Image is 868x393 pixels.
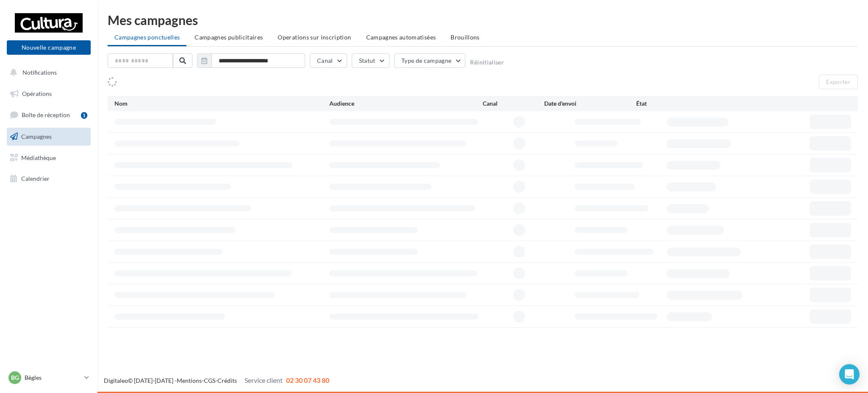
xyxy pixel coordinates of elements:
[114,99,329,108] div: Nom
[451,34,480,41] span: Brouillons
[286,376,329,384] span: 02 30 07 43 80
[25,373,81,382] p: Bègles
[21,154,56,161] span: Médiathèque
[394,53,466,68] button: Type de campagne
[483,99,544,108] div: Canal
[839,364,860,385] div: Open Intercom Messenger
[245,376,283,384] span: Service client
[5,128,92,146] a: Campagnes
[5,64,89,81] button: Notifications
[11,373,19,382] span: Bg
[5,85,92,103] a: Opérations
[310,53,347,68] button: Canal
[204,377,215,384] a: CGS
[366,34,436,41] span: Campagnes automatisées
[7,40,91,55] button: Nouvelle campagne
[22,69,57,76] span: Notifications
[104,377,128,384] a: Digitaleo
[636,99,728,108] div: État
[22,90,52,97] span: Opérations
[7,370,91,386] a: Bg Bègles
[329,99,483,108] div: Audience
[21,175,50,182] span: Calendrier
[5,149,92,167] a: Médiathèque
[104,377,329,384] span: © [DATE]-[DATE] - - -
[352,53,389,68] button: Statut
[21,133,52,140] span: Campagnes
[108,14,858,26] div: Mes campagnes
[217,377,237,384] a: Crédits
[177,377,202,384] a: Mentions
[81,112,87,119] div: 1
[819,75,858,89] button: Exporter
[544,99,636,108] div: Date d'envoi
[195,34,263,41] span: Campagnes publicitaires
[278,34,351,41] span: Operations sur inscription
[5,170,92,188] a: Calendrier
[5,106,92,124] a: Boîte de réception1
[470,59,504,66] button: Réinitialiser
[22,111,70,118] span: Boîte de réception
